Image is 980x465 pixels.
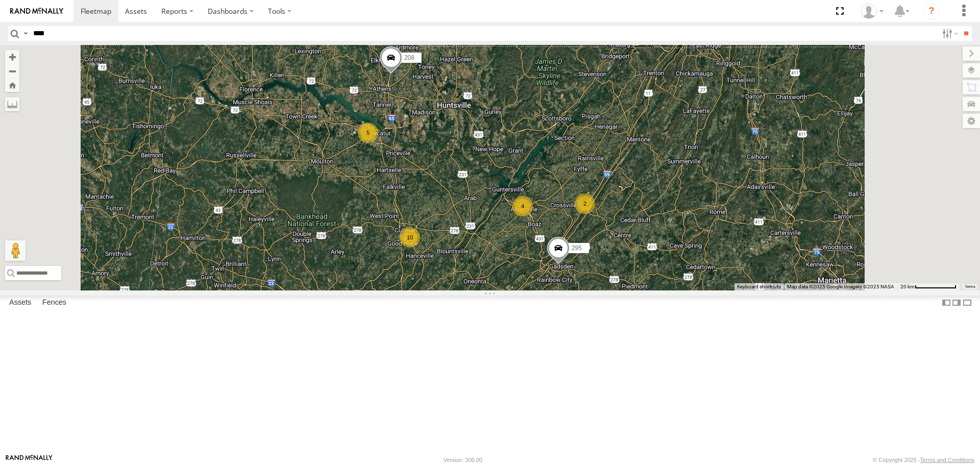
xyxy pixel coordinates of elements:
[897,283,960,290] button: Map Scale: 20 km per 78 pixels
[941,296,951,310] label: Dock Summary Table to the Left
[963,114,980,128] label: Map Settings
[6,455,53,465] a: Visit our Website
[900,284,915,289] span: 20 km
[857,4,887,19] div: EDWARD EDMONDSON
[400,227,420,248] div: 10
[5,78,19,92] button: Zoom Home
[962,296,972,310] label: Hide Summary Table
[787,284,894,289] span: Map data ©2025 Google Imagery ©2025 NASA
[10,8,63,15] img: rand-logo.svg
[512,196,533,216] div: 4
[5,240,26,261] button: Drag Pegman onto the map to open Street View
[572,245,582,252] span: 295
[21,26,30,41] label: Search Query
[444,457,482,463] div: Version: 306.00
[938,26,960,41] label: Search Filter Options
[358,123,378,143] div: 5
[873,457,974,463] div: © Copyright 2025 -
[920,457,974,463] a: Terms and Conditions
[4,296,36,310] label: Assets
[965,284,975,288] a: Terms (opens in new tab)
[951,296,962,310] label: Dock Summary Table to the Right
[404,55,414,62] span: 208
[5,64,19,78] button: Zoom out
[37,296,71,310] label: Fences
[575,193,595,214] div: 2
[5,97,19,111] label: Measure
[5,50,19,64] button: Zoom in
[737,283,781,290] button: Keyboard shortcuts
[923,3,940,19] i: ?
